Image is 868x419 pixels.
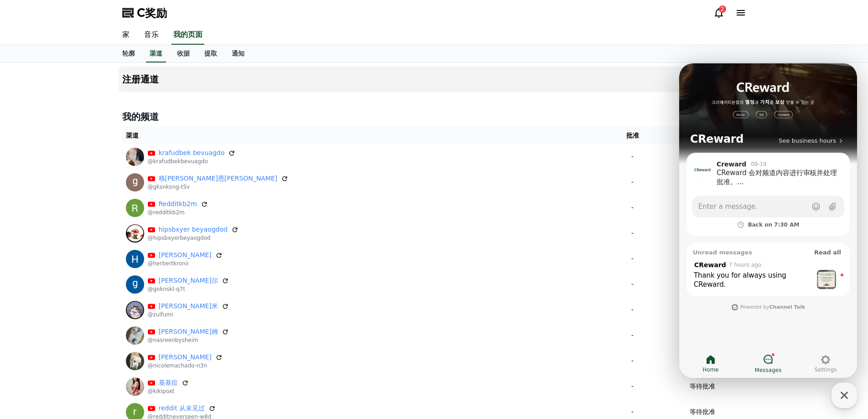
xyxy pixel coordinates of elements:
[126,224,144,243] img: hipsbxyer beyaogdod
[631,178,634,186] font: -
[150,50,162,57] font: 渠道
[232,50,244,57] font: 通知
[159,302,218,310] font: [PERSON_NAME]米
[690,383,715,390] font: 等待批准
[159,251,212,259] font: [PERSON_NAME]
[713,7,724,18] a: 2
[146,45,166,62] a: 渠道
[148,158,208,165] font: @krafudbekbevuagdo
[126,148,144,166] img: krafudbek bevuagdo
[631,331,634,339] font: -
[122,30,130,39] font: 家
[122,5,167,20] a: C奖励
[126,250,144,268] img: 赫伯特·克罗尼
[631,408,634,415] font: -
[126,378,144,396] img: 基基痘
[631,383,634,390] font: -
[159,404,205,412] font: reddit 从未见过
[177,50,190,57] font: 收据
[631,306,634,313] font: -
[126,275,144,294] img: 戈克恩斯克尔
[631,255,634,262] font: -
[159,200,197,207] font: Redditkb2m
[173,30,203,39] font: 我的页面
[126,301,144,319] img: 祖尔富米
[115,26,137,45] a: 家
[148,337,198,343] font: @nasreenbysheim
[159,250,212,260] a: [PERSON_NAME]
[159,174,278,183] a: 格[PERSON_NAME]恩[PERSON_NAME]
[148,311,173,318] font: @zulfumi
[159,379,178,386] font: 基基痘
[159,175,278,182] font: 格[PERSON_NAME]恩[PERSON_NAME]
[126,326,144,345] img: 纳斯林·比斯海姆
[159,148,225,158] a: krafudbek bevuagdo
[631,204,634,211] font: -
[631,280,634,288] font: -
[631,229,634,237] font: -
[126,352,144,370] img: 妮可·马查多
[159,403,205,413] a: reddit 从未见过
[159,277,218,284] font: [PERSON_NAME]尔
[159,327,218,336] a: [PERSON_NAME]姆
[148,388,175,394] font: @kikipoxt
[197,45,224,62] a: 提取
[159,225,228,234] a: hipsbxyer beyaogdod
[115,45,142,62] a: 轮廓
[172,26,204,45] a: 我的页面
[159,276,218,285] a: [PERSON_NAME]尔
[148,235,211,241] font: @hipsbxyerbeyaogdod
[126,199,144,217] img: Redditkb2m
[148,260,189,267] font: @herbertkronii
[204,50,217,57] font: 提取
[224,45,252,62] a: 通知
[126,173,144,191] img: 格克斯恩克斯
[119,67,750,92] button: 注册通道
[721,6,724,12] font: 2
[159,352,212,362] a: [PERSON_NAME]
[148,184,190,190] font: @gksnksng-t5v
[631,153,634,160] font: -
[690,408,715,415] font: 等待批准
[126,132,139,139] font: 渠道
[122,50,135,57] font: 轮廓
[137,26,166,45] a: 音乐
[159,226,228,233] font: hipsbxyer beyaogdod
[631,357,634,364] font: -
[170,45,197,62] a: 收据
[122,111,159,122] font: 我的频道
[148,286,185,292] font: @goknskl-q7t
[159,149,225,156] font: krafudbek bevuagdo
[122,74,159,85] font: 注册通道
[626,132,639,139] font: 批准
[159,328,218,335] font: [PERSON_NAME]姆
[159,378,178,388] a: 基基痘
[148,362,208,369] font: @nicolemachado-n3n
[148,209,185,216] font: @redditkb2m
